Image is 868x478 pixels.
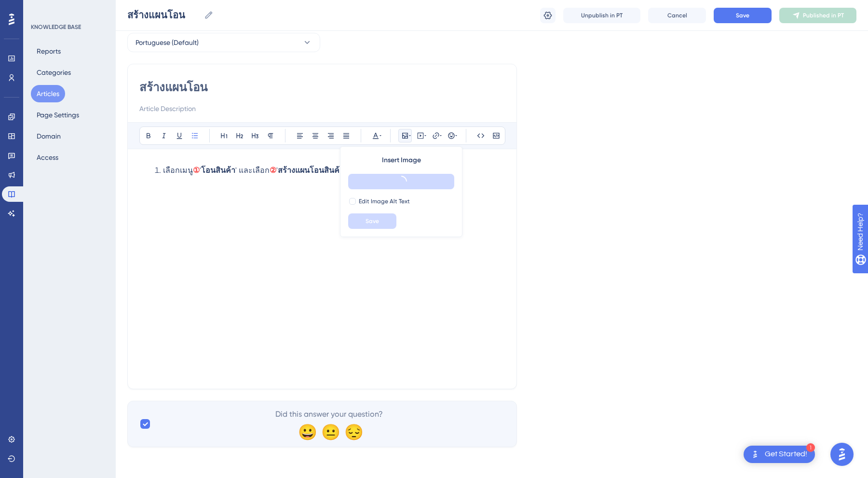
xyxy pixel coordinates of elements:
span: Save [736,12,749,19]
strong: ② [270,166,276,175]
button: Save [348,213,396,229]
div: 😔 [344,424,360,439]
strong: ① [193,166,200,175]
span: Did this answer your question? [275,408,383,420]
button: Reports [31,42,67,60]
div: 😐 [321,424,337,439]
input: Article Name [127,8,200,22]
button: Categories [31,64,77,81]
span: Unpublish in PT [581,12,623,19]
div: 😀 [298,424,313,439]
button: Cancel [648,8,706,23]
img: launcher-image-alternative-text [749,449,761,460]
span: Portuguese (Default) [136,37,199,48]
div: Get Started! [765,449,807,460]
strong: สร้างแผนโอนสินค้าระหว่างสาขา/คลัง [278,166,407,175]
iframe: UserGuiding AI Assistant Launcher [827,440,856,469]
span: Edit Image Alt Text [359,197,410,205]
div: KNOWLEDGE BASE [31,23,81,31]
span: เลือกเมนู [163,166,193,175]
button: Page Settings [31,106,85,124]
div: 1 [806,443,815,452]
span: Need Help? [23,2,60,14]
span: Cancel [667,12,687,19]
button: Save [714,8,772,23]
button: Domain [31,127,67,145]
span: ' และเลือก [235,166,270,175]
span: ' [200,166,201,175]
strong: โอนสินค้า [201,166,235,175]
span: Save [366,217,379,225]
button: Unpublish in PT [563,8,640,23]
button: Access [31,149,64,166]
button: Portuguese (Default) [127,33,320,52]
input: Article Description [139,103,505,114]
div: Open Get Started! checklist, remaining modules: 1 [744,446,815,463]
span: ' [276,166,278,175]
span: Published in PT [803,12,844,19]
input: Article Title [139,80,505,95]
button: Published in PT [779,8,856,23]
span: Insert Image [382,155,421,166]
button: Articles [31,85,65,102]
